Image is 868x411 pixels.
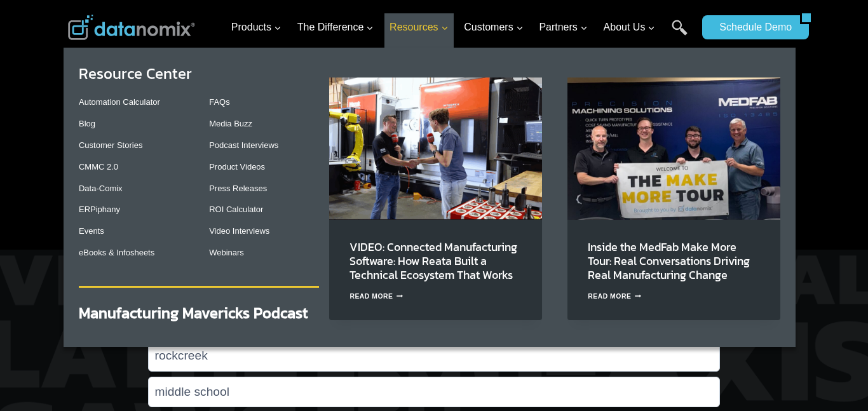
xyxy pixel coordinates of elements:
[702,15,800,39] a: Schedule Demo
[349,238,517,283] a: VIDEO: Connected Manufacturing Software: How Reata Built a Technical Ecosystem That Works
[79,184,123,193] a: Data-Comix
[79,62,192,84] a: Resource Center
[390,19,448,36] span: Resources
[672,20,688,48] a: Search
[588,238,750,283] a: Inside the MedFab Make More Tour: Real Conversations Driving Real Manufacturing Change
[79,140,142,150] a: Customer Stories
[209,162,265,172] a: Product Videos
[604,19,656,36] span: About Us
[79,97,160,107] a: Automation Calculator
[148,377,720,407] input: Last Name
[79,162,118,172] a: CMMC 2.0
[209,140,278,150] a: Podcast Interviews
[588,293,641,300] a: Read More
[329,77,542,219] img: Reata’s Connected Manufacturing Software Ecosystem
[79,302,308,324] a: Manufacturing Mavericks Podcast
[209,205,263,214] a: ROI Calculator
[79,205,120,214] a: ERPiphany
[464,19,523,36] span: Customers
[68,15,195,40] img: Datanomix
[226,7,696,48] nav: Primary Navigation
[209,226,269,236] a: Video Interviews
[79,226,104,236] a: Events
[209,184,267,193] a: Press Releases
[209,119,252,128] a: Media Buzz
[567,77,780,219] img: Make More Tour at Medfab - See how AI in Manufacturing is taking the spotlight
[79,119,95,128] a: Blog
[209,248,244,257] a: Webinars
[539,19,587,36] span: Partners
[79,248,154,257] a: eBooks & Infosheets
[209,97,230,107] a: FAQs
[297,19,374,36] span: The Difference
[148,341,720,372] input: First Name
[349,293,403,300] a: Read More
[231,19,281,36] span: Products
